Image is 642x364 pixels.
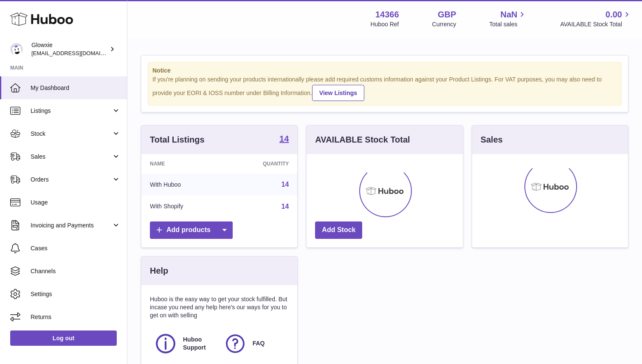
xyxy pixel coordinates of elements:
span: NaN [500,9,517,20]
span: My Dashboard [31,84,121,92]
a: 0.00 AVAILABLE Stock Total [560,9,632,28]
span: Channels [31,267,121,275]
td: With Shopify [141,196,225,218]
strong: 14 [279,134,289,143]
span: Stock [31,130,112,138]
a: Log out [10,330,117,346]
strong: Notice [152,67,617,75]
a: 14 [282,203,289,210]
h3: Help [150,265,168,277]
strong: 14366 [375,9,399,20]
a: NaN Total sales [489,9,527,28]
p: Huboo is the easy way to get your stock fulfilled. But incase you need any help here's our ways f... [150,295,289,319]
a: Add products [150,221,233,239]
h3: AVAILABLE Stock Total [315,134,410,146]
h3: Total Listings [150,134,205,146]
span: Huboo Support [183,336,214,352]
span: Sales [31,153,112,161]
h3: Sales [481,134,503,146]
div: Glowxie [31,41,108,57]
div: Huboo Ref [371,20,399,28]
span: [EMAIL_ADDRESS][DOMAIN_NAME] [31,50,125,56]
span: FAQ [253,339,265,347]
span: AVAILABLE Stock Total [560,20,632,28]
img: suraj@glowxie.com [10,43,23,56]
a: FAQ [224,332,285,355]
div: Currency [432,20,456,28]
a: 14 [282,181,289,188]
span: Settings [31,290,121,298]
span: 0.00 [605,9,622,20]
td: With Huboo [141,174,225,196]
span: Invoicing and Payments [31,221,112,230]
strong: GBP [438,9,456,20]
span: Total sales [489,20,527,28]
th: Quantity [225,154,297,174]
th: Name [141,154,225,174]
a: Huboo Support [154,332,215,355]
a: View Listings [312,85,364,101]
span: Listings [31,107,112,115]
span: Cases [31,244,121,252]
a: Add Stock [315,221,362,239]
a: 14 [279,134,289,145]
span: Usage [31,199,121,207]
span: Returns [31,313,121,321]
span: Orders [31,176,112,184]
div: If you're planning on sending your products internationally please add required customs informati... [152,76,617,101]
